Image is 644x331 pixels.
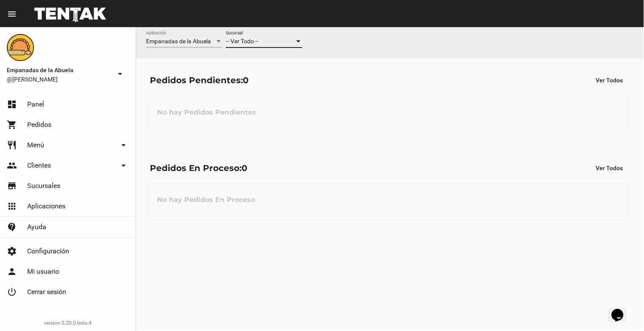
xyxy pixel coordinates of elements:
[27,267,59,276] span: Mi usuario
[150,73,249,87] div: Pedidos Pendientes:
[27,141,44,149] span: Menú
[7,99,17,109] mat-icon: dashboard
[118,160,129,171] mat-icon: arrow_drop_down
[7,246,17,256] mat-icon: settings
[7,287,17,297] mat-icon: power_settings_new
[7,201,17,211] mat-icon: apps
[7,140,17,150] mat-icon: restaurant
[27,182,60,190] span: Sucursales
[7,120,17,130] mat-icon: shopping_cart
[7,75,112,84] span: @[PERSON_NAME]
[150,161,247,175] div: Pedidos En Proceso:
[7,160,17,171] mat-icon: people
[589,160,630,176] button: Ver Todos
[243,75,249,85] span: 0
[589,73,630,88] button: Ver Todos
[226,38,259,45] span: -- Ver Todo --
[242,163,247,173] span: 0
[27,247,69,255] span: Configuración
[150,100,263,125] h3: No hay Pedidos Pendientes
[115,69,125,79] mat-icon: arrow_drop_down
[27,202,65,210] span: Aplicaciones
[118,140,129,150] mat-icon: arrow_drop_down
[27,223,46,231] span: Ayuda
[7,319,129,327] div: version 0.20.0-beta.4
[150,187,262,213] h3: No hay Pedidos En Proceso
[27,161,51,170] span: Clientes
[7,266,17,277] mat-icon: person
[7,34,34,61] img: f0136945-ed32-4f7c-91e3-a375bc4bb2c5.png
[7,65,112,75] span: Empanadas de la Abuela
[27,288,66,296] span: Cerrar sesión
[7,222,17,232] mat-icon: contact_support
[596,165,623,171] span: Ver Todos
[146,38,211,45] span: Empanadas de la Abuela
[7,181,17,191] mat-icon: store
[27,121,51,129] span: Pedidos
[608,297,636,323] iframe: chat widget
[596,77,623,84] span: Ver Todos
[27,100,44,109] span: Panel
[7,9,17,19] mat-icon: menu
